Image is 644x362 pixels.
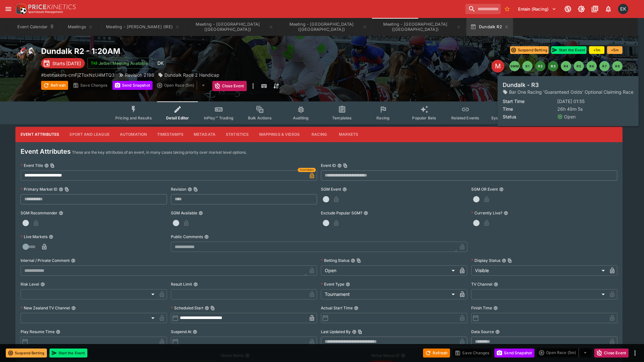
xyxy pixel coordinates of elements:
[562,3,574,15] button: Connected to PK
[64,127,114,142] button: Sport and League
[423,349,450,358] button: Refresh
[171,305,203,311] p: Scheduled Start
[539,83,556,90] p: Overtype
[21,329,55,334] p: Play Resume Time
[471,305,492,311] p: Finish Time
[87,58,152,69] button: Jetbet Meeting Available
[321,258,349,263] p: Betting Status
[21,147,71,156] h4: Event Attributes
[300,168,314,172] span: Overridden
[115,116,152,120] span: Pricing and Results
[618,4,628,14] div: Emily Kim
[112,81,153,90] button: Send Snapshot
[603,3,614,15] button: Notifications
[171,329,191,334] p: Suspend At
[3,3,14,15] button: open drawer
[514,4,560,14] button: Select Tenant
[321,305,353,311] p: Actual Start Time
[561,61,571,71] button: R4
[13,18,58,36] button: Event Calendar
[185,18,278,36] button: Meeting - Epsom Downs (UK)
[102,18,184,36] button: Meeting - Dundalk (IRE)
[293,116,309,120] span: Auditing
[631,349,639,357] button: more
[465,4,501,14] input: search
[537,348,592,357] div: split button
[599,83,620,90] p: Auto-Save
[321,265,457,276] div: Open
[510,46,549,54] button: Suspend Betting
[576,3,587,15] button: Toggle light/dark mode
[158,72,219,78] div: Dundalk Race 2 Handicap
[321,289,457,299] div: Tournament
[334,127,363,142] button: Markets
[494,349,534,358] button: Send Snapshot
[91,60,97,66] img: jetbet-logo.svg
[471,186,498,192] p: SGM OR Event
[491,60,504,73] div: Edit Meeting
[471,281,492,287] p: TV Channel
[358,330,362,334] button: Copy To Clipboard
[321,281,344,287] p: Event Type
[321,210,362,216] p: Exclude Popular SGM?
[569,83,586,90] p: Override
[343,163,348,168] button: Copy To Clipboard
[249,81,257,91] button: more
[471,329,494,334] p: Data Source
[509,61,622,71] nav: pagination navigation
[332,116,352,120] span: Templates
[115,127,152,142] button: Automation
[171,281,192,287] p: Result Limit
[548,61,558,71] button: R3
[21,281,39,287] p: Risk Level
[60,18,101,36] button: Meetings
[321,163,336,168] p: Event ID
[52,60,81,67] p: Starts [DATE]
[471,210,502,216] p: Currently Live?
[589,3,601,15] button: Documentation
[41,46,332,56] h2: Copy To Clipboard
[171,234,203,239] p: Public Comments
[357,258,361,263] button: Copy To Clipboard
[522,61,533,71] button: R1
[15,46,36,67] img: horse_racing.png
[125,72,154,78] p: Revision 2198
[166,116,189,120] span: Detail Editor
[509,61,520,71] button: SMM
[49,349,87,358] button: Start the Event
[155,81,210,90] div: split button
[41,81,68,90] button: Refresh
[189,127,221,142] button: Metadata
[221,127,254,142] button: Statistics
[373,18,465,36] button: Meeting - Newbury (UK)
[321,329,351,334] p: Last Updated By
[72,149,247,156] p: These are the key attributes of an event, in many cases taking priority over market level options.
[204,116,234,120] span: InPlay™ Trading
[28,11,63,13] img: Sportsbook Management
[28,4,76,9] img: PriceKinetics
[254,127,305,142] button: Mappings & Videos
[589,46,604,54] button: +1m
[451,116,479,120] span: Related Events
[164,72,219,78] p: Dundalk Race 2 Handicap
[248,116,272,120] span: Bulk Actions
[599,61,610,71] button: R7
[412,116,436,120] span: Popular Bets
[21,163,43,168] p: Event Title
[551,46,587,54] button: Start the Event
[321,186,341,192] p: SGM Event
[21,258,70,263] p: Internal / Private Comment
[502,4,512,14] button: No Bookmarks
[6,349,47,358] button: Suspend Betting
[607,46,622,54] button: +5m
[21,210,57,216] p: SGM Recommender
[193,187,198,192] button: Copy To Clipboard
[50,163,55,168] button: Copy To Clipboard
[612,61,622,71] button: R8
[21,305,70,311] p: New Zealand TV Channel
[594,349,629,358] button: Close Event
[376,116,390,120] span: Racing
[14,3,27,15] img: PriceKinetics Logo
[171,210,197,216] p: SGM Available
[21,234,48,239] p: Live Markets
